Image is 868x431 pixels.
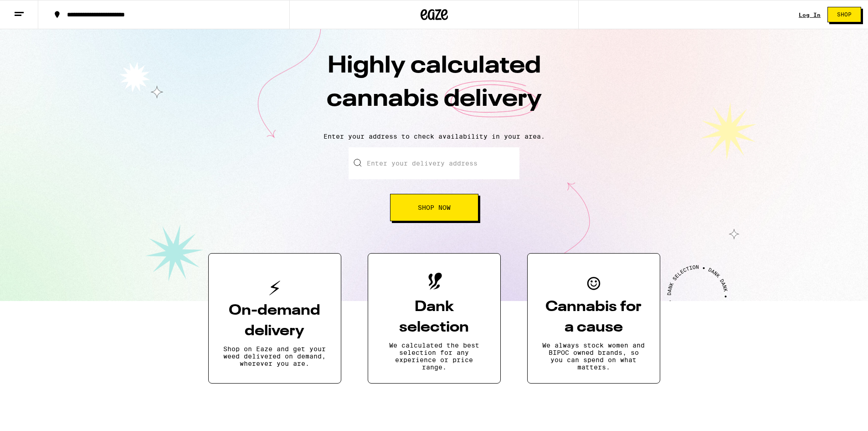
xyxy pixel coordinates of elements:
p: Enter your address to check availability in your area. [9,133,859,140]
input: Enter your delivery address [349,147,519,179]
span: Shop [837,12,852,17]
h3: Cannabis for a cause [542,297,645,338]
p: Shop on Eaze and get your weed delivered on demand, wherever you are. [223,345,326,367]
span: Shop Now [418,204,451,211]
h3: On-demand delivery [223,301,326,342]
h1: Highly calculated cannabis delivery [275,50,594,125]
button: Shop [827,7,861,22]
p: We always stock women and BIPOC owned brands, so you can spend on what matters. [542,342,645,371]
a: Shop [821,7,868,22]
a: Log In [799,12,821,18]
button: Cannabis for a causeWe always stock women and BIPOC owned brands, so you can spend on what matters. [527,253,660,384]
p: We calculated the best selection for any experience or price range. [383,342,486,371]
h3: Dank selection [383,297,486,338]
button: Shop Now [390,194,478,221]
button: On-demand deliveryShop on Eaze and get your weed delivered on demand, wherever you are. [208,253,341,384]
button: Dank selectionWe calculated the best selection for any experience or price range. [368,253,501,384]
